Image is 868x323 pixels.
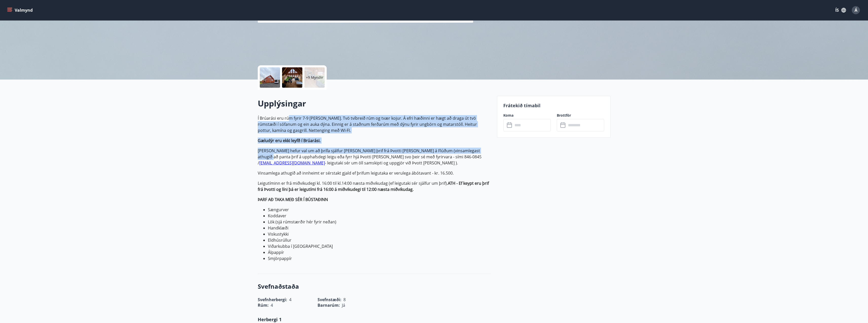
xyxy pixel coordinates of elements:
strong: ATH - Ef keypt eru þrif frá Þvotti og líni þá er leigutími frá 16:00 á miðvikudegi til 12:00 næst... [258,180,489,192]
p: +9 Myndir [306,75,323,80]
span: Rúm : [258,302,269,308]
strong: ÞARF AÐ TAKA MEÐ SÉR Í BÚSTAÐINN [258,197,328,202]
button: Á [850,4,862,16]
button: menu [6,6,35,15]
button: ÍS [833,6,849,15]
li: Lök (sjá rúmstærðir hér fyrir neðan) [268,219,491,225]
span: Á [855,7,857,13]
label: Brottför [557,113,604,118]
li: Viskustykki [268,231,491,237]
li: Smjörpappír [268,255,491,262]
p: Í Brúarási eru rúm fyrir 7-9 [PERSON_NAME]. Tvö tvíbreið rúm og tvær kojur. Á efri hæðinni er hæg... [258,115,491,133]
li: Sængurver [268,207,491,213]
li: Handklæði [268,225,491,231]
li: Koddaver [268,213,491,219]
label: Koma [503,113,551,118]
li: Álpappír [268,249,491,255]
span: Barnarúm : [318,302,340,308]
span: 4 [271,302,273,308]
li: Eldhúsrúllur [268,237,491,243]
p: Vinsamlega athugið að innheimt er sérstakt gjald ef þrifum leigutaka er verulega ábótavant - kr. ... [258,170,491,176]
p: Frátekið tímabil [503,102,604,109]
p: Herbergi 1 [258,316,491,323]
strong: Gæludýr eru ekki leyfð í Brúarási. [258,138,321,143]
p: Leigutíminn er frá miðvikudegi kl. 16:00 til kl.14:00 næsta miðvikudag (ef leigutaki sér sjálfur ... [258,180,491,192]
span: Já [342,302,345,308]
p: [PERSON_NAME] hefur val um að þrífa sjálfur [PERSON_NAME] þrif frá Þvotti [PERSON_NAME] á Flúðum ... [258,148,491,166]
li: Viðarkubba í [GEOGRAPHIC_DATA] [268,243,491,249]
a: [EMAIL_ADDRESS][DOMAIN_NAME] [259,160,325,166]
h3: Svefnaðstaða [258,282,491,291]
h2: Upplýsingar [258,98,491,109]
